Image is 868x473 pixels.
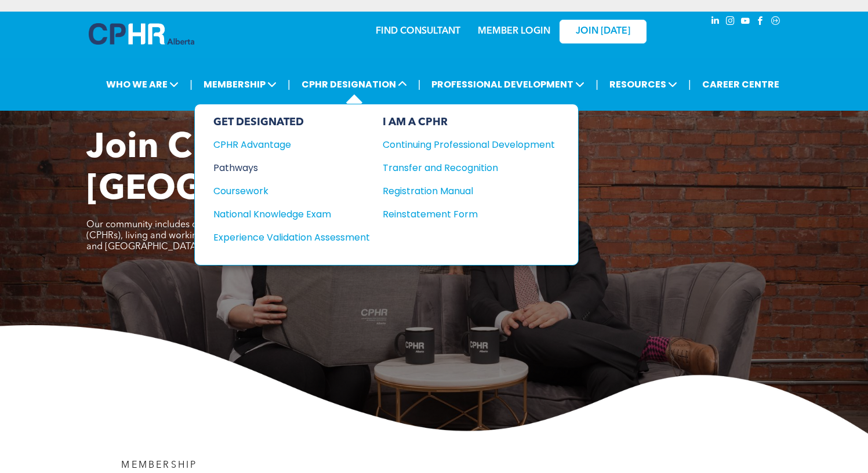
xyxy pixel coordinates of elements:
[86,220,428,252] span: Our community includes over 3,300 Chartered Professionals in Human Resources (CPHRs), living and ...
[103,74,182,95] span: WHO WE ARE
[213,161,370,175] a: Pathways
[709,14,722,30] a: linkedin
[606,74,681,95] span: RESOURCES
[724,14,737,30] a: instagram
[383,207,555,221] a: Reinstatement Form
[383,137,537,152] div: Continuing Professional Development
[699,74,783,95] a: CAREER CENTRE
[428,74,588,95] span: PROFESSIONAL DEVELOPMENT
[383,184,537,198] div: Registration Manual
[86,131,457,208] span: Join CPHR [GEOGRAPHIC_DATA]
[383,137,555,152] a: Continuing Professional Development
[190,72,193,96] li: |
[769,14,782,30] a: Social network
[383,161,555,175] a: Transfer and Recognition
[213,184,354,198] div: Coursework
[213,230,354,245] div: Experience Validation Assessment
[688,72,691,96] li: |
[298,74,411,95] span: CPHR DESIGNATION
[213,137,354,152] div: CPHR Advantage
[213,207,370,221] a: National Knowledge Exam
[288,72,290,96] li: |
[383,207,537,221] div: Reinstatement Form
[560,20,647,43] a: JOIN [DATE]
[121,461,197,470] span: MEMBERSHIP
[739,14,752,30] a: youtube
[213,230,370,245] a: Experience Validation Assessment
[376,27,460,36] a: FIND CONSULTANT
[754,14,767,30] a: facebook
[383,161,537,175] div: Transfer and Recognition
[89,23,194,45] img: A blue and white logo for cp alberta
[213,184,370,198] a: Coursework
[478,27,550,36] a: MEMBER LOGIN
[213,137,370,152] a: CPHR Advantage
[200,74,280,95] span: MEMBERSHIP
[418,72,421,96] li: |
[213,116,370,129] div: GET DESIGNATED
[213,207,354,221] div: National Knowledge Exam
[383,116,555,129] div: I AM A CPHR
[383,184,555,198] a: Registration Manual
[595,72,598,96] li: |
[576,26,630,37] span: JOIN [DATE]
[213,161,354,175] div: Pathways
